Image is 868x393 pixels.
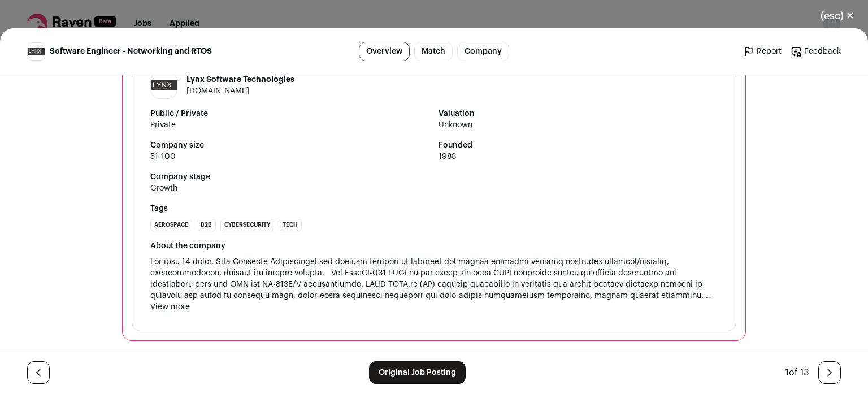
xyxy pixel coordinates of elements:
a: Match [414,42,453,61]
img: 2fec6b3c68dc75702bc04d5ee5c79cbd2b8c642205543590f58cd24b7d7b3522.jpg [151,80,177,91]
span: 1 [785,368,789,377]
img: 2fec6b3c68dc75702bc04d5ee5c79cbd2b8c642205543590f58cd24b7d7b3522.jpg [28,48,45,55]
span: 1988 [439,151,718,162]
div: Growth [150,183,177,194]
a: Original Job Posting [369,361,466,384]
strong: Valuation [439,108,718,119]
a: Company [457,42,509,61]
a: [DOMAIN_NAME] [186,87,249,95]
h1: Lynx Software Technologies [186,74,294,85]
strong: Founded [439,140,718,151]
strong: Public / Private [150,108,429,119]
span: Lor ipsu 14 dolor, Sita Consecte Adipiscingel sed doeiusm tempori ut laboreet dol magnaa enimadmi... [150,256,718,301]
li: B2B [197,219,216,231]
button: Close modal [807,3,868,28]
a: Feedback [791,46,841,57]
strong: Tags [150,203,718,214]
strong: Company size [150,140,429,151]
div: of 13 [785,366,809,379]
a: Report [743,46,782,57]
a: Overview [359,42,410,61]
div: About the company [150,240,718,252]
button: View more [150,301,190,313]
strong: Company stage [150,171,718,183]
span: 51-100 [150,151,429,162]
li: Tech [279,219,302,231]
li: Cybersecurity [220,219,274,231]
span: Software Engineer - Networking and RTOS [50,46,212,57]
span: Private [150,119,429,131]
span: Unknown [439,119,718,131]
li: Aerospace [150,219,192,231]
